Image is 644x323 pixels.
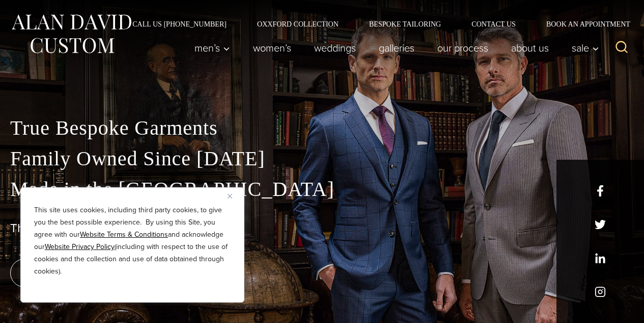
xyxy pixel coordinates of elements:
[500,38,561,58] a: About Us
[117,20,634,28] nav: Secondary Navigation
[183,38,605,58] nav: Primary Navigation
[10,259,153,287] a: book an appointment
[34,204,231,278] p: This site uses cookies, including third party cookies, to give you the best possible experience. ...
[80,229,168,240] a: Website Terms & Conditions
[354,20,456,28] a: Bespoke Tailoring
[368,38,426,58] a: Galleries
[194,43,230,53] span: Men’s
[10,113,634,205] p: True Bespoke Garments Family Owned Since [DATE] Made in the [GEOGRAPHIC_DATA]
[609,36,634,60] button: View Search Form
[242,20,354,28] a: Oxxford Collection
[303,38,368,58] a: weddings
[531,20,634,28] a: Book an Appointment
[45,241,115,252] a: Website Privacy Policy
[228,194,232,198] img: Close
[242,38,303,58] a: Women’s
[10,221,634,236] h1: The Best Custom Suits NYC Has to Offer
[572,43,599,53] span: Sale
[426,38,500,58] a: Our Process
[456,20,531,28] a: Contact Us
[117,20,242,28] a: Call Us [PHONE_NUMBER]
[228,190,240,202] button: Close
[10,11,132,57] img: Alan David Custom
